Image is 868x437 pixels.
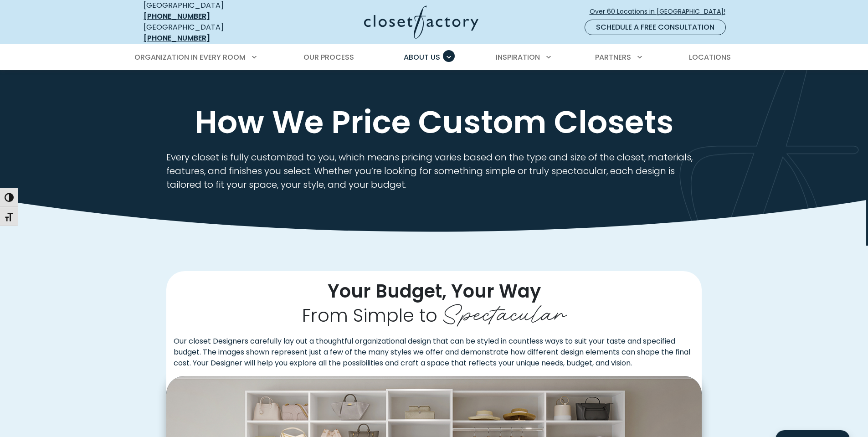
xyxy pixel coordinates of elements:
[166,336,702,376] p: Our closet Designers carefully lay out a thoughtful organizational design that can be styled in c...
[590,7,733,16] span: Over 60 Locations in [GEOGRAPHIC_DATA]!
[589,4,733,20] a: Over 60 Locations in [GEOGRAPHIC_DATA]!
[585,20,726,35] a: Schedule a Free Consultation
[128,45,740,70] nav: Primary Menu
[328,278,541,304] span: Your Budget, Your Way
[144,11,210,21] a: [PHONE_NUMBER]
[166,150,702,191] p: Every closet is fully customized to you, which means pricing varies based on the type and size of...
[302,303,437,328] span: From Simple to
[144,22,276,44] div: [GEOGRAPHIC_DATA]
[364,5,478,39] img: Closet Factory Logo
[142,105,727,139] h1: How We Price Custom Closets
[595,52,631,62] span: Partners
[689,52,731,62] span: Locations
[442,293,566,329] span: Spectacular
[303,52,354,62] span: Our Process
[496,52,540,62] span: Inspiration
[134,52,246,62] span: Organization in Every Room
[144,33,210,43] a: [PHONE_NUMBER]
[404,52,440,62] span: About Us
